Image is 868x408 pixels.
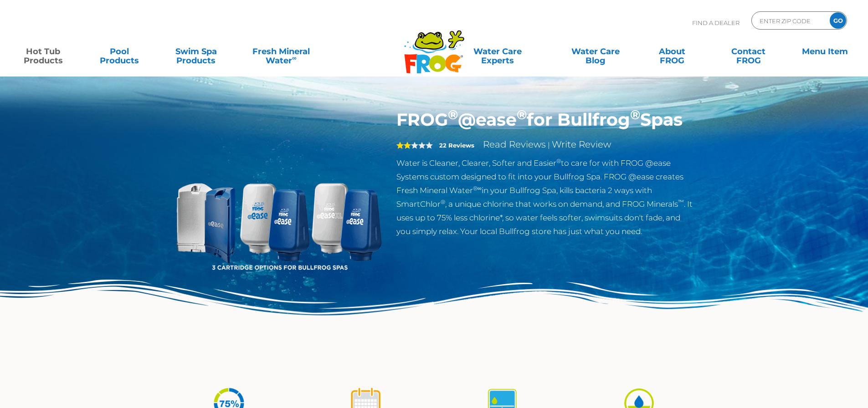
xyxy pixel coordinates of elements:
a: ContactFROG [714,42,782,61]
strong: 22 Reviews [439,142,474,149]
sup: ™ [678,199,684,205]
p: Find A Dealer [692,11,740,34]
a: Water CareExperts [442,42,553,61]
img: bullfrog-product-hero.png [175,109,383,318]
a: Read Reviews [483,139,546,150]
a: Write Review [552,139,611,150]
sup: ® [630,107,640,122]
a: PoolProducts [86,42,154,61]
span: 2 [396,142,411,149]
input: GO [830,12,846,29]
sup: ® [556,158,561,164]
p: Water is Cleaner, Clearer, Softer and Easier to care for with FROG @ease Systems custom designed ... [396,156,694,238]
sup: ® [448,107,458,122]
span: | [548,141,550,149]
a: Menu Item [791,42,859,61]
a: Fresh MineralWater∞ [239,42,324,61]
a: Swim SpaProducts [162,42,230,61]
a: Hot TubProducts [9,42,77,61]
h1: FROG @ease for Bullfrog Spas [396,109,694,130]
a: Water CareBlog [561,42,629,61]
a: AboutFROG [638,42,706,61]
sup: ®∞ [473,185,482,192]
sup: ∞ [292,54,297,61]
img: Frog Products Logo [399,18,469,74]
sup: ® [517,107,527,122]
sup: ® [441,199,445,205]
